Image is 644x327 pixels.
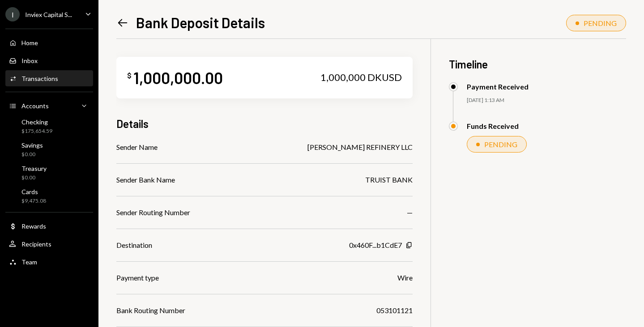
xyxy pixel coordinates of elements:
div: Bank Routing Number [116,305,185,316]
a: Inbox [5,52,93,68]
h3: Details [116,116,149,131]
div: Team [21,258,37,266]
div: Destination [116,240,152,251]
div: Wire [397,272,413,283]
div: Checking [21,118,52,126]
div: [PERSON_NAME] REFINERY LLC [307,142,413,153]
div: 1,000,000.00 [133,68,223,88]
a: Checking$175,654.59 [5,115,93,137]
div: Savings [21,141,43,149]
div: Accounts [21,102,49,110]
div: Funds Received [467,122,519,130]
div: Payment type [116,272,159,283]
a: Cards$9,475.08 [5,185,93,207]
div: — [407,207,413,218]
div: PENDING [484,140,517,149]
div: Sender Name [116,142,158,153]
div: [DATE] 1:13 AM [467,97,626,104]
div: Cards [21,188,46,195]
div: $0.00 [21,174,47,182]
a: Recipients [5,236,93,252]
div: Inbox [21,57,38,64]
div: 1,000,000 DKUSD [320,71,402,84]
div: 0x460F...b1CdE7 [349,240,402,251]
div: TRUIST BANK [365,174,413,185]
a: Savings$0.00 [5,139,93,160]
div: $ [127,71,132,80]
a: Home [5,34,93,51]
div: Inviex Capital S... [25,11,72,18]
div: Treasury [21,165,47,172]
div: Recipients [21,240,51,248]
div: $0.00 [21,151,43,158]
a: Transactions [5,70,93,86]
a: Rewards [5,218,93,234]
a: Treasury$0.00 [5,162,93,183]
a: Team [5,254,93,270]
div: Payment Received [467,82,529,91]
div: Transactions [21,75,58,82]
h3: Timeline [449,57,626,72]
div: I [5,7,20,21]
div: $9,475.08 [21,197,46,205]
div: Rewards [21,222,46,230]
div: Sender Bank Name [116,174,175,185]
h1: Bank Deposit Details [136,13,265,31]
div: 053101121 [376,305,413,316]
a: Accounts [5,98,93,114]
div: Sender Routing Number [116,207,190,218]
div: PENDING [584,19,617,27]
div: Home [21,39,38,47]
div: $175,654.59 [21,127,52,135]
